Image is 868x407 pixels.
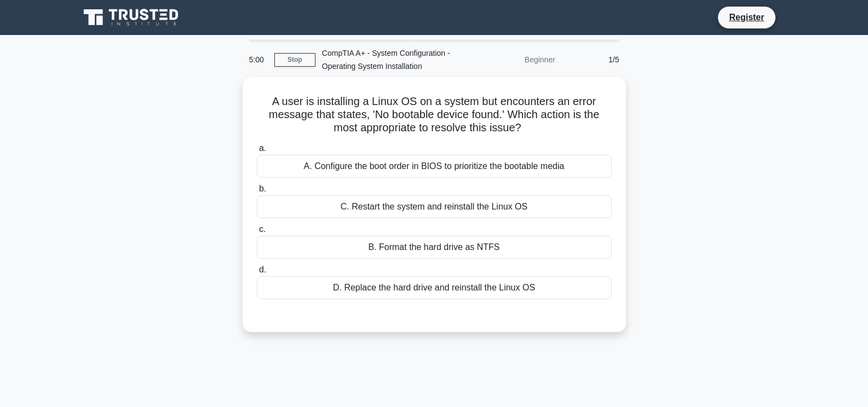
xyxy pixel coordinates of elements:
div: A. Configure the boot order in BIOS to prioritize the bootable media [257,155,612,178]
span: d. [259,265,266,274]
a: Register [722,10,771,24]
a: Stop [274,53,315,67]
div: C. Restart the system and reinstall the Linux OS [257,195,612,218]
div: B. Format the hard drive as NTFS [257,236,612,259]
div: CompTIA A+ - System Configuration - Operating System Installation [315,42,466,77]
div: 5:00 [243,49,274,71]
span: c. [259,224,266,234]
div: Beginner [466,49,562,71]
span: a. [259,143,266,153]
div: 1/5 [562,49,626,71]
span: b. [259,184,266,193]
h5: A user is installing a Linux OS on a system but encounters an error message that states, 'No boot... [256,95,613,135]
div: D. Replace the hard drive and reinstall the Linux OS [257,276,612,299]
